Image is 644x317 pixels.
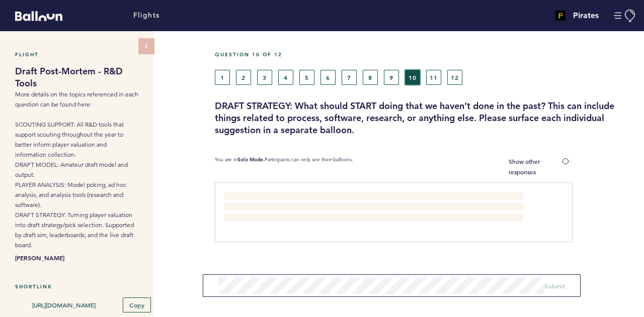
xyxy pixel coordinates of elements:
h5: Flight [15,51,138,58]
button: 7 [342,70,357,85]
button: 1 [215,70,230,85]
button: 10 [405,70,420,85]
span: I would like to have functionality in Bridge to hide player identifying information (e.g, gray ou... [224,193,519,221]
button: 4 [278,70,293,85]
b: [PERSON_NAME] [15,253,138,263]
button: 8 [363,70,378,85]
svg: Balloon [15,11,62,21]
h3: DRAFT STRATEGY: What should START doing that we haven’t done in the past? This can include things... [215,100,636,136]
span: Submit [544,282,565,290]
button: 5 [299,70,314,85]
span: More details on the topics referenced in each question can be found here: SCOUTING SUPPORT: All R... [15,90,138,249]
button: 9 [384,70,399,85]
button: Copy [123,297,151,312]
a: Balloon [8,10,62,21]
h1: Draft Post-Mortem - R&D Tools [15,65,138,89]
h5: Question 10 of 12 [215,51,636,58]
button: 2 [236,70,251,85]
button: 12 [447,70,462,85]
button: Submit [544,281,565,291]
p: You are in Participants can only see their balloons. [215,156,353,177]
a: Flights [133,10,160,21]
button: 11 [426,70,441,85]
b: Solo Mode. [237,156,265,163]
button: Manage Account [614,10,636,22]
button: 3 [257,70,272,85]
button: 6 [320,70,336,85]
h4: Pirates [573,10,599,22]
span: Show other responses [509,157,540,176]
h5: Shortlink [15,283,138,290]
span: Copy [129,301,144,309]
